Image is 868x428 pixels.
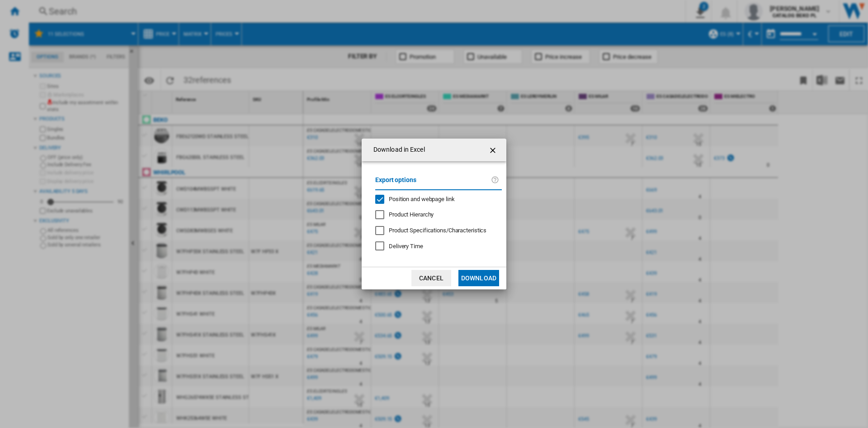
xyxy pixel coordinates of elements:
[375,211,495,219] md-checkbox: Product Hierarchy
[485,141,503,159] button: getI18NText('BUTTONS.CLOSE_DIALOG')
[375,242,502,250] md-checkbox: Delivery Time
[389,211,434,218] span: Product Hierarchy
[369,145,425,154] h4: Download in Excel
[375,175,491,192] label: Export options
[389,196,455,202] span: Position and webpage link
[458,270,499,286] button: Download
[389,243,423,250] span: Delivery Time
[389,227,486,234] span: Product Specifications/Characteristics
[362,139,506,289] md-dialog: Download in ...
[411,270,451,286] button: Cancel
[389,226,486,235] div: Only applies to Category View
[488,145,499,156] ng-md-icon: getI18NText('BUTTONS.CLOSE_DIALOG')
[375,195,495,203] md-checkbox: Position and webpage link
